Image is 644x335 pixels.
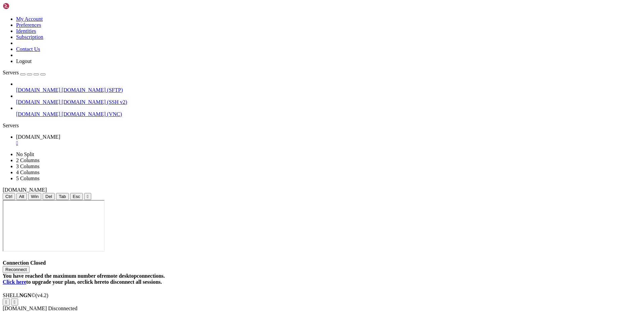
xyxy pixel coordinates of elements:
span: [DOMAIN_NAME] [16,87,60,93]
div: You have reached the maximum number of remote desktop connections. [3,273,641,285]
a: h.ycloud.info [16,134,641,146]
a:  [16,140,641,146]
span: [DOMAIN_NAME] [16,111,60,117]
div:  [14,299,15,305]
b: NGN [19,292,32,298]
span: Connection Closed [3,260,46,266]
span: Alt [19,194,24,199]
span: Disconnected [48,306,77,311]
a: Preferences [16,22,41,28]
li: [DOMAIN_NAME] [DOMAIN_NAME] (SSH v2) [16,93,641,105]
a: 3 Columns [16,163,40,169]
div: Servers [3,123,641,129]
span: Esc [73,194,80,199]
a: Click here [3,279,26,285]
li: [DOMAIN_NAME] [DOMAIN_NAME] (SFTP) [16,81,641,93]
span: Ctrl [5,194,12,199]
a: 5 Columns [16,176,40,181]
button: Win [28,193,41,200]
span: [DOMAIN_NAME] [16,134,60,140]
span: [DOMAIN_NAME] [3,306,47,311]
span: [DOMAIN_NAME] (SFTP) [62,87,123,93]
div:  [87,194,89,199]
span: SHELL © [3,292,48,298]
a: [DOMAIN_NAME] [DOMAIN_NAME] (SFTP) [16,87,641,93]
div: to upgrade your plan, or to disconnect all sessions. [3,279,641,285]
span: [DOMAIN_NAME] (SSH v2) [62,99,127,105]
span: [DOMAIN_NAME] (VNC) [62,111,122,117]
span: [DOMAIN_NAME] [3,187,47,193]
span: Del [45,194,52,199]
button:  [3,298,10,306]
div:  [5,299,7,305]
button:  [11,298,18,306]
button: Tab [56,193,69,200]
li: [DOMAIN_NAME] [DOMAIN_NAME] (VNC) [16,105,641,117]
a: 2 Columns [16,157,40,163]
img: Shellngn [3,3,41,9]
a: [DOMAIN_NAME] [DOMAIN_NAME] (VNC) [16,111,641,117]
span: Win [31,194,39,199]
button: Alt [16,193,27,200]
span: 4.2.0 [36,292,49,298]
button: Reconnect [3,266,30,273]
a: No Split [16,151,34,157]
a: Logout [16,58,32,64]
button:  [84,193,91,200]
a: 4 Columns [16,170,40,175]
a: Subscription [16,34,43,40]
button: Del [43,193,55,200]
a: My Account [16,16,43,22]
button: Esc [70,193,83,200]
a: Identities [16,28,36,34]
a: click here [82,279,104,285]
a: Servers [3,70,46,75]
span: [DOMAIN_NAME] [16,99,60,105]
span: Servers [3,70,19,75]
a: Contact Us [16,46,40,52]
span: Tab [59,194,66,199]
a: [DOMAIN_NAME] [DOMAIN_NAME] (SSH v2) [16,99,641,105]
button: Ctrl [3,193,15,200]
